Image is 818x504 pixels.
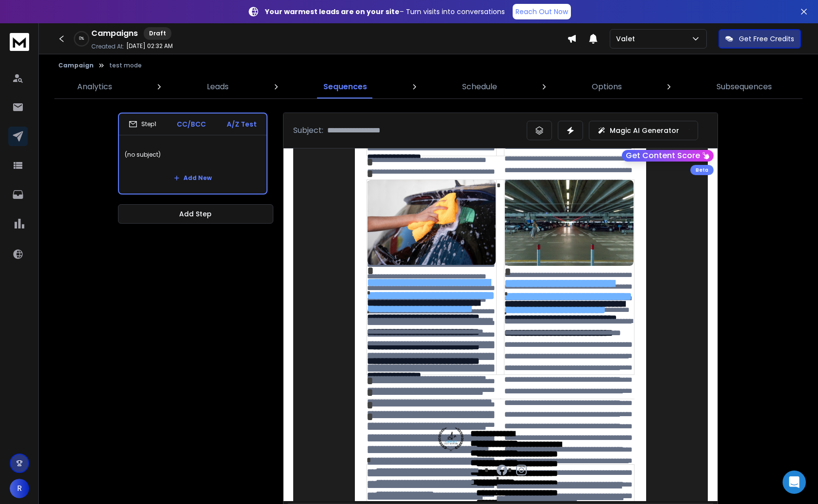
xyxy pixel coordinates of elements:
[431,423,470,456] img: ckkfWC978w8udXwwrr0FcKC27rorYg.png
[144,27,171,40] div: Draft
[496,465,508,475] img: gaASdi1uXUND81eVst6tUim2wRk3AQ.png
[456,75,503,98] a: Schedule
[718,29,801,49] button: Get Free Credits
[586,75,628,98] a: Options
[207,81,229,93] p: Leads
[516,7,568,16] p: Reach Out Now
[317,75,373,98] a: Sequences
[622,150,714,162] button: Get Content Score
[91,28,138,39] h1: Campaigns
[690,165,714,175] div: Beta
[126,42,173,50] p: [DATE] 02:32 AM
[71,75,118,98] a: Analytics
[265,7,400,16] strong: Your warmest leads are on your site
[118,204,273,224] button: Add Step
[367,180,496,265] img: close-up-car-care-washing_23-2149172896.jpg
[589,121,698,140] button: Magic AI Generator
[79,36,84,42] p: 0 %
[91,43,124,50] p: Created At:
[610,126,679,135] p: Magic AI Generator
[10,479,29,498] button: R
[504,180,634,266] img: GjrrA0haBvAI1jg1FN3icok4WPPz4B.jpeg
[58,62,94,69] button: Campaign
[293,125,323,136] p: Subject:
[717,81,772,93] p: Subsequences
[711,75,778,98] a: Subsequences
[227,119,257,129] p: A/Z Test
[201,75,234,98] a: Leads
[513,4,571,19] a: Reach Out Now
[109,62,142,69] p: test mode
[177,119,206,129] p: CC/BCC
[592,81,622,93] p: Options
[77,81,112,93] p: Analytics
[129,120,156,129] div: Step 1
[125,141,261,168] p: (no subject)
[118,113,267,195] li: Step1CC/BCCA/Z Test(no subject)Add New
[616,34,639,44] p: Valet
[516,465,527,475] img: CBNs3J0zmAGPzU5hjGuANH4aK3O6RR.png
[462,81,497,93] p: Schedule
[783,471,806,494] div: Open Intercom Messenger
[166,168,219,188] button: Add New
[739,34,794,44] p: Get Free Credits
[323,81,367,93] p: Sequences
[10,33,29,51] img: logo
[265,7,505,16] p: – Turn visits into conversations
